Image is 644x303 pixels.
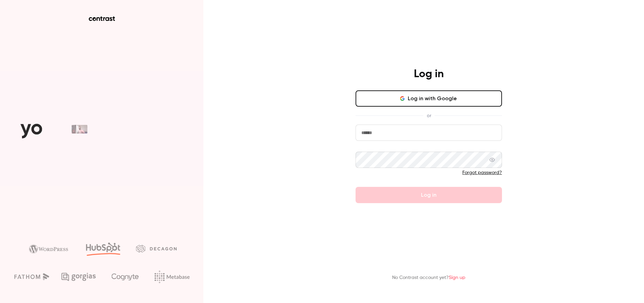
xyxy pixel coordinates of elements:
img: decagon [136,245,177,252]
p: No Contrast account yet? [392,274,465,281]
span: or [423,112,435,119]
button: Log in with Google [356,90,502,107]
a: Sign up [449,275,465,280]
h4: Log in [414,67,444,81]
a: Forgot password? [462,170,502,175]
